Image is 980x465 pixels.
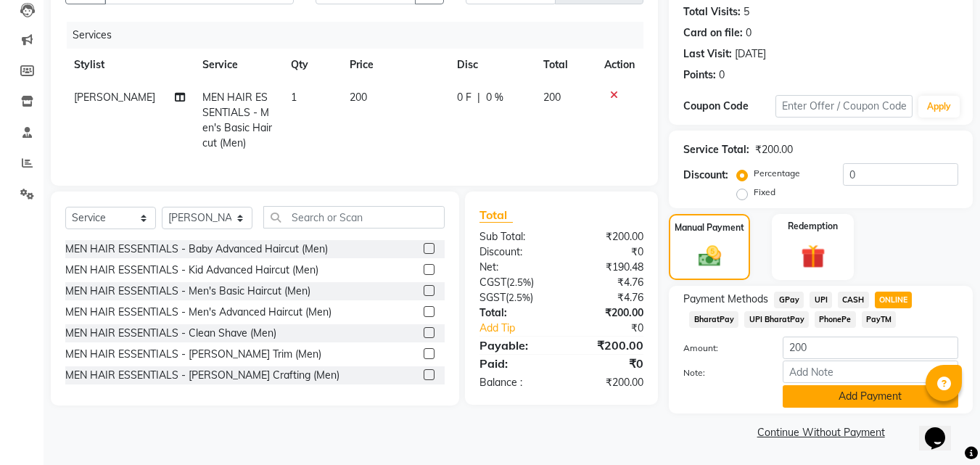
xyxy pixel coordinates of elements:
[282,49,341,81] th: Qty
[683,46,732,62] div: Last Visit:
[561,337,654,354] div: ₹200.00
[683,4,741,20] div: Total Visits:
[535,49,596,81] th: Total
[683,25,743,41] div: Card on file:
[783,337,958,359] input: Amount
[469,375,561,390] div: Balance :
[486,90,503,105] span: 0 %
[341,49,448,81] th: Price
[194,49,282,81] th: Service
[783,361,958,383] input: Add Note
[561,260,654,275] div: ₹190.48
[875,292,913,308] span: ONLINE
[65,305,332,320] div: MEN HAIR ESSENTIALS - Men's Advanced Haircut (Men)
[65,347,321,362] div: MEN HAIR ESSENTIALS - [PERSON_NAME] Trim (Men)
[862,311,897,328] span: PayTM
[479,291,506,304] span: SGST
[65,368,339,383] div: MEN HAIR ESSENTIALS - [PERSON_NAME] Crafting (Men)
[479,207,513,223] span: Total
[561,305,654,321] div: ₹200.00
[810,292,832,308] span: UPI
[457,90,472,105] span: 0 F
[67,22,654,49] div: Services
[543,91,561,104] span: 200
[683,292,768,307] span: Payment Methods
[744,4,749,20] div: 5
[469,321,577,336] a: Add Tip
[838,292,869,308] span: CASH
[469,355,561,372] div: Paid:
[65,49,194,81] th: Stylist
[561,375,654,390] div: ₹200.00
[65,242,328,257] div: MEN HAIR ESSENTIALS - Baby Advanced Haircut (Men)
[65,284,310,299] div: MEN HAIR ESSENTIALS - Men's Basic Haircut (Men)
[65,263,318,278] div: MEN HAIR ESSENTIALS - Kid Advanced Haircut (Men)
[918,96,960,118] button: Apply
[672,425,970,440] a: Continue Without Payment
[561,275,654,290] div: ₹4.76
[469,337,561,354] div: Payable:
[744,311,809,328] span: UPI BharatPay
[469,290,561,305] div: ( )
[263,206,445,229] input: Search or Scan
[783,385,958,408] button: Add Payment
[735,46,766,62] div: [DATE]
[291,91,297,104] span: 1
[202,91,272,149] span: MEN HAIR ESSENTIALS - Men's Basic Haircut (Men)
[754,167,800,180] label: Percentage
[691,243,728,269] img: _cash.svg
[477,90,480,105] span: |
[675,221,744,234] label: Manual Payment
[683,142,749,157] div: Service Total:
[672,342,771,355] label: Amount:
[719,67,725,83] div: 0
[65,326,276,341] div: MEN HAIR ESSENTIALS - Clean Shave (Men)
[509,276,531,288] span: 2.5%
[479,276,506,289] span: CGST
[469,260,561,275] div: Net:
[683,168,728,183] div: Discount:
[561,355,654,372] div: ₹0
[689,311,738,328] span: BharatPay
[74,91,155,104] span: [PERSON_NAME]
[448,49,535,81] th: Disc
[683,99,775,114] div: Coupon Code
[919,407,965,450] iframe: chat widget
[596,49,643,81] th: Action
[815,311,856,328] span: PhonePe
[672,366,771,379] label: Note:
[755,142,793,157] div: ₹200.00
[508,292,530,303] span: 2.5%
[774,292,804,308] span: GPay
[683,67,716,83] div: Points:
[561,290,654,305] div: ₹4.76
[469,305,561,321] div: Total:
[746,25,752,41] div: 0
[775,95,913,118] input: Enter Offer / Coupon Code
[577,321,655,336] div: ₹0
[469,275,561,290] div: ( )
[469,229,561,244] div: Sub Total:
[561,244,654,260] div: ₹0
[469,244,561,260] div: Discount:
[561,229,654,244] div: ₹200.00
[754,186,775,199] label: Fixed
[788,220,838,233] label: Redemption
[794,242,833,271] img: _gift.svg
[350,91,367,104] span: 200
